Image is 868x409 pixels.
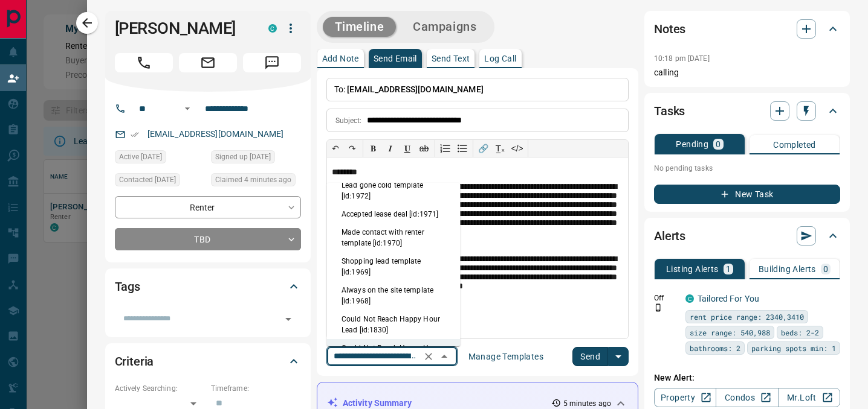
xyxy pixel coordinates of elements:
[419,144,429,153] s: ab
[327,281,461,310] li: Always on the site template [id:1968]
[211,383,301,394] p: Timeframe:
[654,19,685,39] h2: Notes
[654,14,840,43] div: Notes
[773,141,816,149] p: Completed
[211,173,301,190] div: Wed Aug 13 2025
[115,277,140,296] h2: Tags
[115,347,301,376] div: Criteria
[327,140,344,157] button: ↶
[572,347,608,366] button: Send
[115,352,154,371] h2: Criteria
[436,348,453,365] button: Close
[654,66,840,79] p: calling
[335,115,362,126] p: Subject:
[475,140,492,157] button: 🔗
[563,398,611,409] p: 5 minutes ago
[401,17,488,37] button: Campaigns
[698,294,759,303] a: Tailored For You
[326,78,629,101] p: To:
[322,54,359,63] p: Add Note
[404,144,410,153] span: 𝐔
[115,53,173,72] span: Call
[484,54,516,63] p: Log Call
[382,140,399,157] button: 𝑰
[654,372,840,384] p: New Alert:
[461,347,551,366] button: Manage Templates
[365,140,382,157] button: 𝐁
[374,54,417,63] p: Send Email
[323,17,397,37] button: Timeline
[268,24,277,33] div: condos.ca
[654,101,685,121] h2: Tasks
[654,97,840,125] div: Tasks
[119,174,176,186] span: Contacted [DATE]
[509,140,526,157] button: </>
[115,19,250,38] h1: [PERSON_NAME]
[751,342,836,354] span: parking spots min: 1
[654,54,710,63] p: 10:18 pm [DATE]
[420,348,437,365] button: Clear
[344,140,361,157] button: ↷
[211,150,301,167] div: Sun Apr 02 2017
[119,151,162,163] span: Active [DATE]
[215,174,291,186] span: Claimed 4 minutes ago
[179,53,237,72] span: Email
[115,383,205,394] p: Actively Searching:
[654,293,678,303] p: Off
[327,339,461,368] li: Could Not Reach Happy Hour Lead [id:1613]
[327,310,461,339] li: Could Not Reach Happy Hour Lead [id:1830]
[327,205,461,223] li: Accepted lease deal [id:1971]
[115,272,301,301] div: Tags
[654,303,662,312] svg: Push Notification Only
[690,326,770,338] span: size range: 540,988
[778,388,840,407] a: Mr.Loft
[572,347,629,366] div: split button
[716,388,778,407] a: Condos
[690,342,740,354] span: bathrooms: 2
[115,228,301,250] div: TBD
[781,326,819,338] span: beds: 2-2
[432,54,470,63] p: Send Text
[716,140,721,148] p: 0
[726,265,731,273] p: 1
[759,265,816,273] p: Building Alerts
[690,311,804,323] span: rent price range: 2340,3410
[115,150,205,167] div: Tue Aug 12 2025
[399,140,416,157] button: 𝐔
[454,140,471,157] button: Bullet list
[327,176,461,205] li: Lead gone cold template [id:1972]
[416,140,433,157] button: ab
[347,84,484,94] span: [EMAIL_ADDRESS][DOMAIN_NAME]
[131,130,139,139] svg: Email Verified
[180,101,195,116] button: Open
[654,388,716,407] a: Property
[654,226,685,246] h2: Alerts
[215,151,271,163] span: Signed up [DATE]
[685,294,694,303] div: condos.ca
[243,53,301,72] span: Message
[823,265,828,273] p: 0
[280,311,297,328] button: Open
[666,265,719,273] p: Listing Alerts
[327,252,461,281] li: Shopping lead template [id:1969]
[327,223,461,252] li: Made contact with renter template [id:1970]
[492,140,509,157] button: T̲ₓ
[115,173,205,190] div: Wed Jul 02 2025
[115,196,301,218] div: Renter
[654,159,840,177] p: No pending tasks
[147,129,284,139] a: [EMAIL_ADDRESS][DOMAIN_NAME]
[654,185,840,204] button: New Task
[654,221,840,250] div: Alerts
[437,140,454,157] button: Numbered list
[676,140,708,148] p: Pending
